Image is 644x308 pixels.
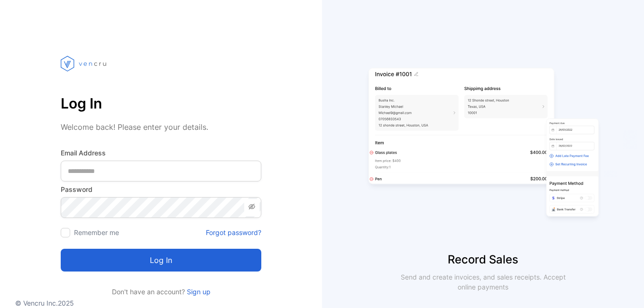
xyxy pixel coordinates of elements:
a: Forgot password? [206,227,261,237]
p: Record Sales [322,251,644,268]
p: Log In [61,92,261,115]
label: Email Address [61,148,261,158]
p: Send and create invoices, and sales receipts. Accept online payments [392,272,574,292]
a: Sign up [185,288,211,296]
button: Log in [61,249,261,272]
p: Welcome back! Please enter your details. [61,121,261,133]
label: Password [61,184,261,194]
img: vencru logo [61,38,108,89]
img: slider image [365,38,602,251]
label: Remember me [74,228,119,236]
p: Don't have an account? [61,287,261,297]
